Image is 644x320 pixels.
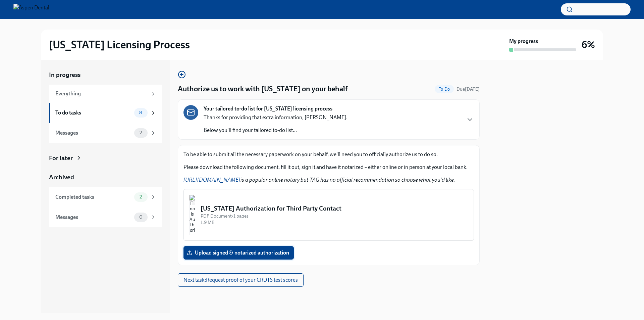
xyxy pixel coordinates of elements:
p: To be able to submit all the necessary paperwork on your behalf, we'll need you to officially aut... [183,151,474,158]
a: Everything [49,85,162,103]
div: Completed tasks [55,193,131,201]
a: For later [49,154,162,163]
strong: [DATE] [465,86,480,92]
span: To Do [435,87,454,92]
span: 8 [135,110,146,115]
span: Upload signed & notarized authorization [188,249,289,256]
label: Upload signed & notarized authorization [183,246,294,260]
span: 2 [136,194,146,199]
div: Everything [55,90,148,97]
p: Thanks for providing that extra information, [PERSON_NAME]. [204,114,347,121]
a: In progress [49,71,162,79]
span: 2 [136,130,146,135]
p: Below you'll find your tailored to-do list... [204,127,347,134]
div: PDF Document • 1 pages [201,213,468,219]
a: [URL][DOMAIN_NAME] [183,177,240,183]
div: To do tasks [55,109,131,117]
div: Messages [55,129,131,137]
span: 0 [135,215,147,220]
h4: Authorize us to work with [US_STATE] on your behalf [178,84,348,94]
a: Messages2 [49,123,162,143]
span: Due [457,86,480,92]
h2: [US_STATE] Licensing Process [49,38,190,51]
h3: 6% [582,39,595,51]
div: [US_STATE] Authorization for Third Party Contact [201,204,468,213]
img: Illinois Authorization for Third Party Contact [189,195,195,235]
img: Aspen Dental [13,4,49,15]
a: Messages0 [49,207,162,227]
p: Please download the following document, fill it out, sign it and have it notarized – either onlin... [183,164,474,171]
button: [US_STATE] Authorization for Third Party ContactPDF Document•1 pages1.9 MB [183,189,474,241]
div: Messages [55,214,131,221]
button: Next task:Request proof of your CRDTS test scores [178,273,304,287]
em: is a popular online notary but TAG has no official recommendation so choose what you'd like. [183,177,455,183]
strong: Your tailored to-do list for [US_STATE] licensing process [204,105,332,112]
span: Next task : Request proof of your CRDTS test scores [183,277,298,283]
div: 1.9 MB [201,219,468,226]
strong: My progress [509,38,538,45]
a: To do tasks8 [49,103,162,123]
a: Completed tasks2 [49,187,162,207]
a: Archived [49,173,162,182]
span: August 26th, 2025 09:00 [457,86,480,92]
div: For later [49,154,73,163]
